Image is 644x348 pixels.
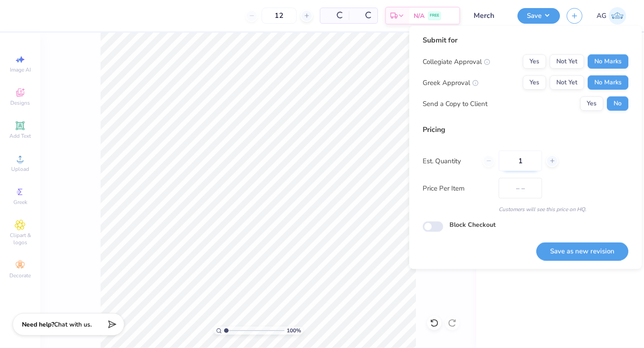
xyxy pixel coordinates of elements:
[430,13,439,19] span: FREE
[423,98,487,109] div: Send a Copy to Client
[4,232,36,246] span: Clipart & logos
[607,97,628,111] button: No
[423,77,479,88] div: Greek Approval
[588,55,628,69] button: No Marks
[9,272,31,279] span: Decorate
[10,99,30,106] span: Designs
[423,183,492,193] label: Price Per Item
[423,56,490,67] div: Collegiate Approval
[550,76,584,90] button: Not Yet
[13,199,27,206] span: Greek
[597,7,626,25] a: AG
[22,320,54,329] strong: Need help?
[597,11,606,21] span: AG
[287,327,301,335] span: 100 %
[499,151,542,171] input: – –
[423,35,628,46] div: Submit for
[11,166,29,173] span: Upload
[423,205,628,213] div: Customers will see this price on HQ.
[9,132,31,140] span: Add Text
[262,8,297,24] input: – –
[523,55,546,69] button: Yes
[517,8,560,24] button: Save
[449,220,496,229] label: Block Checkout
[467,7,511,25] input: Untitled Design
[414,11,424,21] span: N/A
[423,124,628,135] div: Pricing
[54,320,92,329] span: Chat with us.
[536,242,628,260] button: Save as new revision
[423,156,476,166] label: Est. Quantity
[550,55,584,69] button: Not Yet
[588,76,628,90] button: No Marks
[609,7,626,25] img: Anuska Ghosh
[10,66,31,73] span: Image AI
[523,76,546,90] button: Yes
[580,97,603,111] button: Yes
